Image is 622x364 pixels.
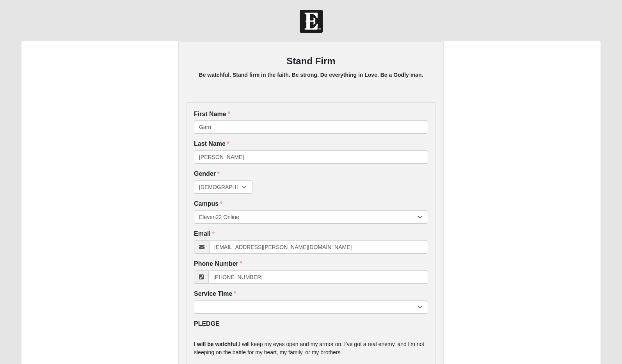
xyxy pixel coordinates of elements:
[194,341,239,347] b: I will be watchful.
[194,110,230,119] label: First Name
[194,290,236,299] label: Service Time
[194,200,222,209] label: Campus
[194,230,215,239] label: Email
[186,72,436,78] h5: Be watchful. Stand firm in the faith. Be strong. Do everything in Love. Be a Godly man.
[300,10,323,33] img: Church of Eleven22 Logo
[194,140,229,148] label: Last Name
[194,260,242,269] label: Phone Number
[194,170,220,178] label: Gender
[194,320,220,329] label: PLEDGE
[186,56,436,67] h3: Stand Firm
